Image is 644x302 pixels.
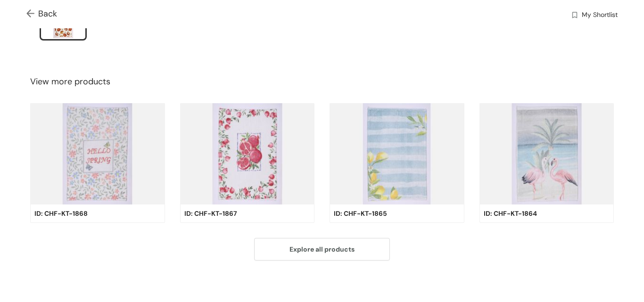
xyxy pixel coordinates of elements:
[289,244,355,254] span: Explore all products
[334,208,387,219] span: ID: CHF-KT-1865
[26,9,38,19] img: Go back
[254,238,390,261] button: Explore all products
[330,103,464,205] img: product-img
[570,11,579,21] img: wishlist
[184,208,237,219] span: ID: CHF-KT-1867
[26,8,57,20] span: Back
[479,103,614,205] img: product-img
[30,75,110,88] span: View more products
[484,208,537,219] span: ID: CHF-KT-1864
[180,103,315,205] img: product-img
[582,10,618,21] span: My Shortlist
[30,103,165,205] img: product-img
[34,208,88,219] span: ID: CHF-KT-1868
